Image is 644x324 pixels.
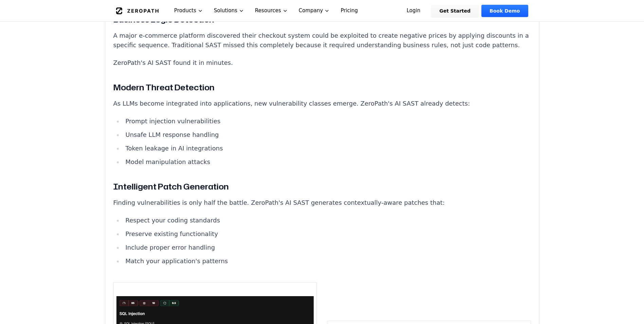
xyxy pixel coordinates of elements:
li: Prompt injection vulnerabilities [123,116,531,126]
a: Get Started [431,5,479,17]
p: A major e-commerce platform discovered their checkout system could be exploited to create negativ... [113,31,531,50]
a: Login [399,5,429,17]
li: Unsafe LLM response handling [123,130,531,140]
p: Finding vulnerabilities is only half the battle. ZeroPath's AI SAST generates contextually-aware ... [113,198,531,208]
p: ZeroPath's AI SAST found it in minutes. [113,58,531,68]
h3: Intelligent Patch Generation [113,180,531,193]
h3: Modern Threat Detection [113,81,531,93]
a: Book Demo [481,5,528,17]
li: Preserve existing functionality [123,229,531,239]
li: Token leakage in AI integrations [123,144,531,153]
li: Include proper error handling [123,243,531,252]
li: Model manipulation attacks [123,157,531,167]
p: As LLMs become integrated into applications, new vulnerability classes emerge. ZeroPath's AI SAST... [113,99,531,108]
li: Respect your coding standards [123,216,531,225]
li: Match your application's patterns [123,256,531,266]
